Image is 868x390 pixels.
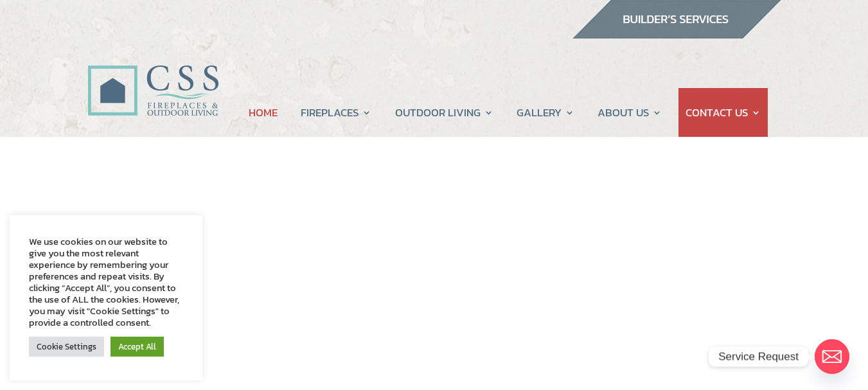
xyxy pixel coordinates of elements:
a: FIREPLACES [301,88,371,137]
a: OUTDOOR LIVING [395,88,493,137]
a: Accept All [111,337,164,357]
a: Cookie Settings [29,337,104,357]
a: builder services construction supply [572,26,781,43]
a: CONTACT US [686,88,761,137]
a: GALLERY [517,88,574,137]
a: Email [815,339,849,374]
a: ABOUT US [598,88,662,137]
a: HOME [249,88,278,137]
img: CSS Fireplaces & Outdoor Living (Formerly Construction Solutions & Supply)- Jacksonville Ormond B... [87,30,218,123]
div: We use cookies on our website to give you the most relevant experience by remembering your prefer... [29,236,183,328]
